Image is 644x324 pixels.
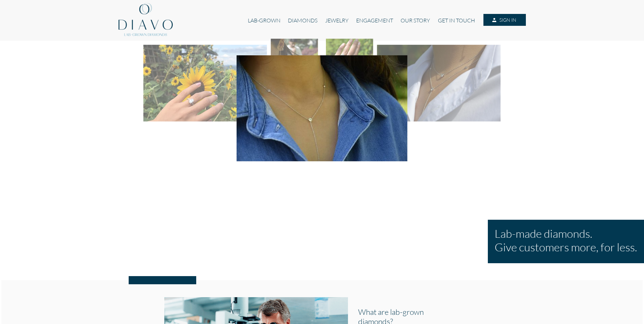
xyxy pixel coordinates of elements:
[321,14,352,27] a: JEWELRY
[352,14,397,27] a: ENGAGEMENT
[483,14,526,26] a: SIGN IN
[377,45,501,122] img: Diavo Lab-grown diamond necklace
[495,227,637,254] h1: Lab-made diamonds. Give customers more, for less.
[244,14,284,27] a: LAB-GROWN
[326,39,373,68] img: Diavo Lab-grown diamond Ring
[397,14,434,27] a: OUR STORY
[271,39,318,68] img: Diavo Lab-grown diamond earrings
[284,14,321,27] a: DIAMONDS
[237,55,407,161] img: Diavo Lab-grown diamond necklace
[143,45,267,122] img: Diavo Lab-grown diamond ring
[434,14,479,27] a: GET IN TOUCH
